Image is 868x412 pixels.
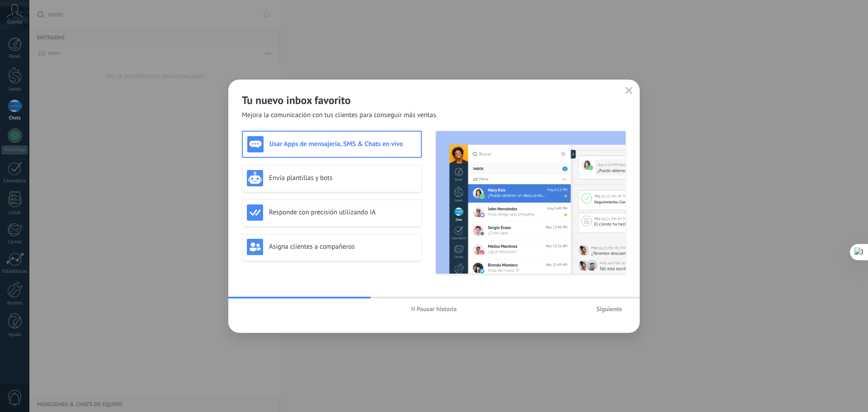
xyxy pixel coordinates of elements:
h2: Tu nuevo inbox favorito [242,93,626,107]
h3: Responde con precisión utilizando IA [269,208,417,217]
h3: Usar Apps de mensajería, SMS & Chats en vivo [269,140,416,148]
h3: Envía plantillas y bots [269,174,417,182]
button: Pausar historia [407,302,461,316]
span: Pausar historia [417,306,457,312]
h3: Asigna clientes a compañeros [269,242,417,251]
span: Siguiente [596,306,622,312]
button: Siguiente [592,302,626,316]
span: Mejora la comunicación con tus clientes para conseguir más ventas. [242,111,438,120]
